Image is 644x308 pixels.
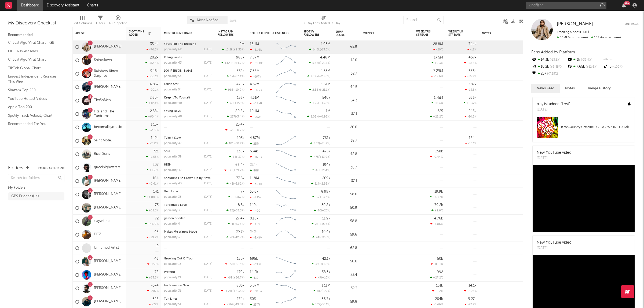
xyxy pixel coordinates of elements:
[237,96,244,100] div: 136k
[274,134,298,148] svg: Chart title
[250,48,262,52] div: -51.6k
[431,61,443,65] div: +0.3 %
[274,67,298,80] svg: Chart title
[224,168,244,172] div: ( )
[236,177,244,180] div: 77.5k
[164,115,182,118] div: popularity: 48
[164,257,193,260] a: Growing Out Of You
[150,96,159,100] div: 2.69k
[250,169,259,172] div: 888
[233,169,244,172] span: +39.7 %
[250,177,259,180] div: 1.18M
[320,56,330,59] div: 4.48M
[8,65,59,71] a: TikTok Global Chart
[72,13,92,29] div: Edit Columns
[164,43,212,46] div: Yours For The Breaking
[307,75,330,78] div: ( )
[336,151,357,157] div: 42.8
[129,30,146,36] span: 7-Day Fans Added
[164,217,185,220] a: garden of eden
[250,32,290,35] div: Spotify Monthly Listeners
[234,75,244,78] span: -67.4 %
[150,109,159,113] div: 2.58k
[72,20,92,27] div: Edit Columns
[94,125,122,130] a: becomalleymusic
[164,96,190,99] a: Keep It To Yourself
[230,75,233,78] span: 1k
[151,123,159,126] div: 1.13k
[240,42,244,46] div: 2M
[150,42,159,46] div: 35.4k
[229,19,236,22] button: Save
[164,96,212,99] div: Keep It To Yourself
[437,109,443,113] div: 325
[151,136,159,140] div: 1.12k
[612,65,623,68] span: -100 %
[323,150,330,153] div: 475k
[236,123,244,126] div: 23.4k
[236,83,244,86] div: 476k
[310,142,330,145] div: ( )
[250,61,263,65] div: -69.8k
[250,142,259,145] div: 215k
[321,48,330,51] span: -13.5 %
[463,101,477,105] div: +0.37 %
[164,75,182,78] div: popularity: 54
[557,22,593,26] span: [PERSON_NAME]
[321,62,330,65] span: -22.1 %
[469,56,477,59] div: 467k
[250,69,259,73] div: 7.58M
[557,31,589,34] span: Tracking Since: [DATE]
[203,88,212,91] div: [DATE]
[150,69,159,73] div: 9.15k
[469,109,477,113] div: 246k
[197,19,218,22] span: Most Notified
[464,61,477,65] div: -10.4 %
[229,155,244,159] div: ( )
[164,88,182,91] div: popularity: 54
[94,299,122,304] a: [PERSON_NAME]
[321,69,330,73] div: 1.33M
[164,83,178,86] a: Fallen Star
[94,206,122,210] a: [PERSON_NAME]
[430,115,443,118] div: +22.2 %
[469,69,477,73] div: 636k
[228,169,233,172] span: -38
[164,190,178,193] a: Get Home
[531,56,567,63] div: 14.3k
[229,129,233,132] span: -35
[326,109,330,113] div: 1M
[321,89,330,91] span: -21.1 %
[8,104,59,110] a: Apple Top 200
[469,96,477,100] div: 356k
[94,192,122,197] a: [PERSON_NAME]
[250,83,259,86] div: 4.32M
[94,286,122,291] a: [PERSON_NAME]
[94,98,111,103] a: ThxSoMch
[557,36,588,39] span: 35.4k fans this week
[430,155,443,159] div: -0.44 %
[164,110,181,113] a: Young Days
[236,115,244,118] span: -3.4 %
[567,56,603,63] div: 3k
[319,75,330,78] span: +2.86 %
[433,48,443,51] div: -20 %
[109,13,127,29] div: A&R Pipeline
[164,69,193,72] a: 100 [PERSON_NAME]
[469,83,477,86] div: 187k
[557,21,593,27] a: [PERSON_NAME]
[336,71,357,77] div: 52.7
[164,150,170,153] a: Soul
[319,115,330,118] span: +0.93 %
[153,177,159,180] div: 164
[561,102,570,106] a: "Lost"
[303,30,322,36] div: Spotify Followers
[8,48,59,54] a: OCC Newest Adds
[313,102,320,105] span: 1.25k
[227,75,244,78] div: ( )
[230,115,235,118] span: 227
[145,128,159,132] div: +34.9 %
[8,20,64,27] div: My Discovery Checklist
[164,32,204,35] div: Most Recent Track
[225,128,244,132] div: ( )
